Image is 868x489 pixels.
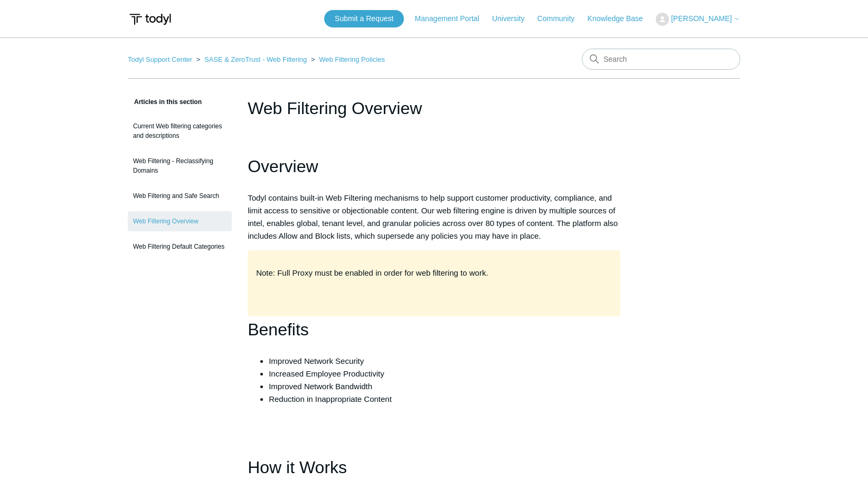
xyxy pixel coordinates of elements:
[128,116,232,146] a: Current Web filtering categories and descriptions
[194,55,309,63] li: SASE & ZeroTrust - Web Filtering
[248,153,620,180] h1: Overview
[128,237,232,257] a: Web Filtering Default Categories
[256,267,612,279] p: Note: Full Proxy must be enabled in order for web filtering to work.
[492,13,535,24] a: University
[128,55,194,63] li: Todyl Support Center
[309,55,385,63] li: Web Filtering Policies
[128,211,232,231] a: Web Filtering Overview
[128,98,202,106] span: Articles in this section
[248,316,620,343] h1: Benefits
[248,454,620,481] h1: How it Works
[537,13,586,24] a: Community
[671,14,732,23] span: [PERSON_NAME]
[248,192,620,242] p: Todyl contains built-in Web Filtering mechanisms to help support customer productivity, complianc...
[415,13,490,24] a: Management Portal
[269,355,620,368] li: Improved Network Security
[248,96,620,121] h1: Web Filtering Overview
[204,55,307,63] a: SASE & ZeroTrust - Web Filtering
[128,55,192,63] a: Todyl Support Center
[269,368,620,380] li: Increased Employee Productivity
[324,10,404,27] a: Submit a Request
[582,49,740,70] input: Search
[269,393,620,406] li: Reduction in Inappropriate Content
[319,55,385,63] a: Web Filtering Policies
[128,186,232,206] a: Web Filtering and Safe Search
[656,13,740,26] button: [PERSON_NAME]
[128,151,232,181] a: Web Filtering - Reclassifying Domains
[588,13,654,24] a: Knowledge Base
[128,10,173,29] img: Todyl Support Center Help Center home page
[269,380,620,393] li: Improved Network Bandwidth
